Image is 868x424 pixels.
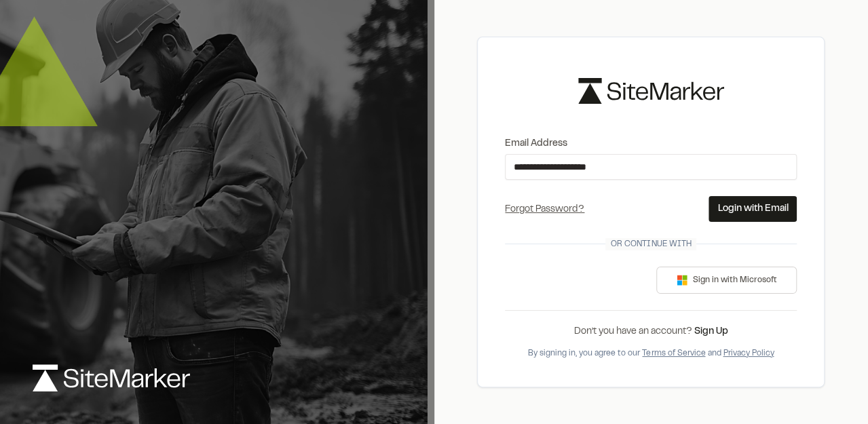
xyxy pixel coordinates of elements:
span: Or continue with [605,238,696,250]
img: logo-white-rebrand.svg [33,364,190,391]
button: Privacy Policy [723,347,774,360]
label: Email Address [505,136,797,151]
button: Terms of Service [642,347,705,360]
div: Don’t you have an account? [505,324,797,339]
div: By signing in, you agree to our and [505,347,797,360]
img: logo-black-rebrand.svg [578,78,724,103]
button: Login with Email [709,196,797,222]
a: Sign Up [694,328,728,336]
iframe: Sign in with Google Button [498,265,647,295]
a: Forgot Password? [505,206,584,214]
button: Sign in with Microsoft [656,267,797,294]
